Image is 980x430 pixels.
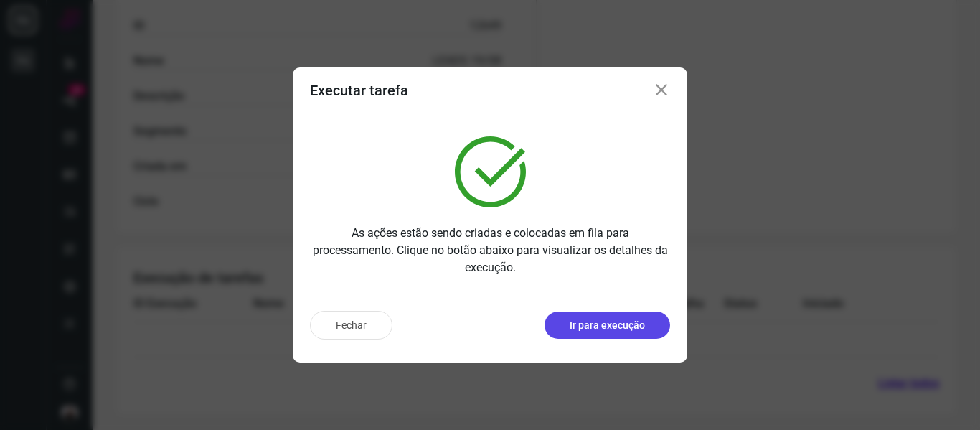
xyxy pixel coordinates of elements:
button: Fechar [310,311,392,340]
p: Ir para execução [570,318,645,333]
h3: Executar tarefa [310,82,408,99]
img: verified.svg [455,136,526,207]
p: As ações estão sendo criadas e colocadas em fila para processamento. Clique no botão abaixo para ... [310,225,670,276]
button: Ir para execução [545,312,670,339]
